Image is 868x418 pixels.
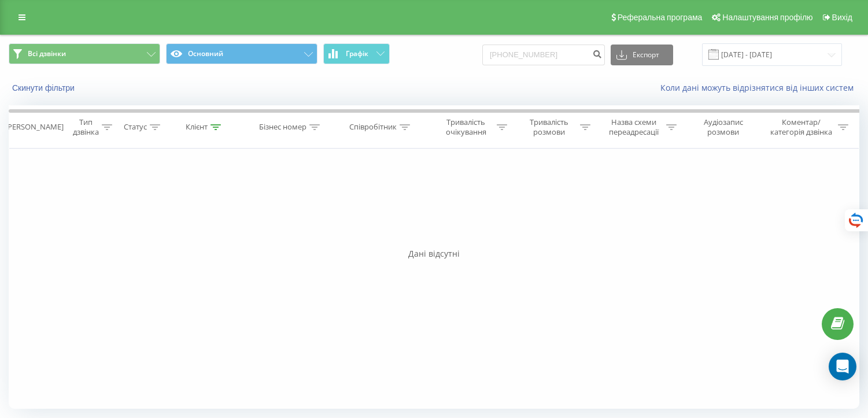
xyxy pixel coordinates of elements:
[832,13,852,22] span: Вихід
[5,123,64,132] div: [PERSON_NAME]
[829,353,856,380] div: Open Intercom Messenger
[124,123,147,132] div: Статус
[9,43,160,64] button: Всі дзвінки
[722,13,812,22] span: Налаштування профілю
[618,13,703,22] span: Реферальна програма
[166,43,317,64] button: Основний
[520,117,577,137] div: Тривалість розмови
[259,123,306,132] div: Бізнес номер
[72,117,99,137] div: Тип дзвінка
[482,45,605,65] input: Пошук за номером
[9,248,859,260] div: Дані відсутні
[611,45,673,65] button: Експорт
[767,117,835,137] div: Коментар/категорія дзвінка
[604,117,663,137] div: Назва схеми переадресації
[28,49,66,58] span: Всі дзвінки
[9,83,80,93] button: Скинути фільтри
[438,117,494,137] div: Тривалість очікування
[660,82,859,93] a: Коли дані можуть відрізнятися вiд інших систем
[690,117,756,137] div: Аудіозапис розмови
[323,43,390,64] button: Графік
[186,123,208,132] div: Клієнт
[346,50,368,58] span: Графік
[349,123,397,132] div: Співробітник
